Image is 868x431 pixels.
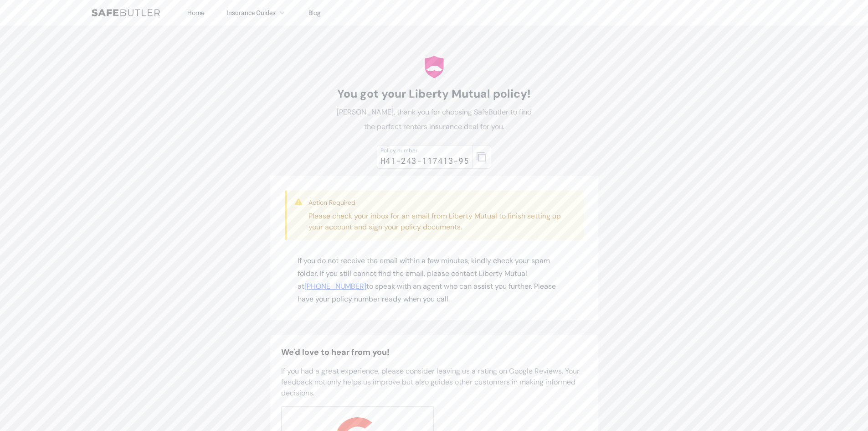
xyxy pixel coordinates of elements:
div: Policy number [380,147,469,154]
h2: We'd love to hear from you! [281,346,587,358]
div: H41-243-117413-95 [380,154,469,167]
p: If you do not receive the email within a few minutes, kindly check your spam folder. If you still... [298,254,571,306]
p: If you had a great experience, please consider leaving us a rating on Google Reviews. Your feedba... [281,366,587,399]
p: Please check your inbox for an email from Liberty Mutual to finish setting up your account and si... [308,211,576,233]
h3: Action Required [308,198,576,207]
a: Blog [308,9,321,17]
a: [PHONE_NUMBER] [304,281,366,291]
img: SafeButler Text Logo [92,9,160,16]
button: Insurance Guides [226,7,287,18]
p: [PERSON_NAME], thank you for choosing SafeButler to find the perfect renters insurance deal for you. [332,105,536,134]
a: Home [187,9,205,17]
h1: You got your Liberty Mutual policy! [332,87,536,101]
